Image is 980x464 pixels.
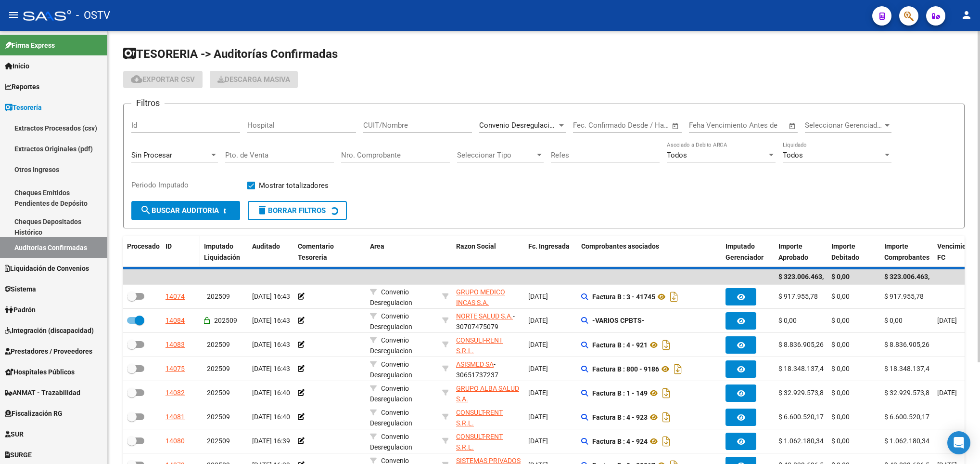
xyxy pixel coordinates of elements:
[131,73,142,85] mat-icon: cloud_download
[294,236,366,268] datatable-header-cell: Comentario Tesoreria
[660,410,673,425] i: Descargar documento
[884,341,929,348] span: $ 8.836.905,26
[165,339,185,350] div: 14083
[200,236,248,268] datatable-header-cell: Imputado Liquidación
[370,409,412,427] span: Convenio Desregulacion
[884,413,929,421] span: $ 6.600.520,17
[162,236,200,268] datatable-header-cell: ID
[884,317,903,324] span: $ 0,00
[370,288,412,307] span: Convenio Desregulacion
[5,61,29,71] span: Inicio
[140,204,152,216] mat-icon: search
[5,305,36,315] span: Padrón
[528,413,548,421] span: [DATE]
[456,431,521,451] div: - 30710542372
[528,365,548,372] span: [DATE]
[672,361,684,377] i: Descargar documento
[8,9,19,21] mat-icon: menu
[165,436,185,447] div: 14080
[660,337,673,353] i: Descargar documento
[259,180,329,191] span: Mostrar totalizadores
[937,317,957,324] span: [DATE]
[252,341,290,348] span: [DATE] 16:43
[831,365,850,372] span: $ 0,00
[884,242,929,261] span: Importe Comprobantes
[366,236,438,268] datatable-header-cell: Area
[725,242,764,261] span: Imputado Gerenciador
[298,242,334,261] span: Comentario Tesoreria
[5,102,42,113] span: Tesorería
[456,409,503,427] span: CONSULT-RENT S.R.L.
[131,96,165,110] h3: Filtros
[207,389,230,397] span: 202509
[252,413,290,421] span: [DATE] 16:40
[76,5,110,26] span: - OSTV
[140,206,219,215] span: Buscar Auditoria
[5,346,92,357] span: Prestadores / Proveedores
[5,367,75,377] span: Hospitales Públicos
[528,242,570,250] span: Fc. Ingresada
[5,263,89,274] span: Liquidación de Convenios
[457,151,535,159] span: Seleccionar Tipo
[370,360,412,379] span: Convenio Desregulacion
[131,201,240,220] button: Buscar Auditoria
[884,292,924,300] span: $ 917.955,78
[5,81,39,92] span: Reportes
[479,121,558,130] span: Convenio Desregulacion
[528,292,548,300] span: [DATE]
[256,204,268,216] mat-icon: delete
[248,201,347,220] button: Borrar Filtros
[937,242,976,261] span: Vencimiento FC
[210,71,298,88] app-download-masive: Descarga masiva de comprobantes (adjuntos)
[456,384,519,403] span: GRUPO ALBA SALUD S.A.
[524,236,577,268] datatable-header-cell: Fc. Ingresada
[456,242,496,250] span: Razon Social
[207,341,230,348] span: 202509
[165,411,185,423] div: 14081
[127,242,160,250] span: Procesado
[778,413,824,421] span: $ 6.600.520,17
[456,433,503,451] span: CONSULT-RENT S.R.L.
[123,47,338,61] span: TESORERIA -> Auditorías Confirmadas
[880,236,933,268] datatable-header-cell: Importe Comprobantes
[252,292,290,300] span: [DATE] 16:43
[207,437,230,445] span: 202509
[775,236,827,268] datatable-header-cell: Importe Aprobado
[577,236,722,268] datatable-header-cell: Comprobantes asociados
[778,365,827,372] span: $ 18.348.137,40
[660,434,673,449] i: Descargar documento
[528,317,548,324] span: [DATE]
[831,341,850,348] span: $ 0,00
[165,242,172,250] span: ID
[573,121,612,130] input: Fecha inicio
[370,242,384,250] span: Area
[370,312,412,331] span: Convenio Desregulacion
[670,120,681,132] button: Open calendar
[660,385,673,401] i: Descargar documento
[528,437,548,445] span: [DATE]
[456,336,503,355] span: CONSULT-RENT S.R.L.
[831,389,850,397] span: $ 0,00
[131,151,172,159] span: Sin Procesar
[592,293,655,301] strong: Factura B : 3 - 41745
[252,317,290,324] span: [DATE] 16:43
[210,71,298,88] button: Descarga Masiva
[668,289,680,305] i: Descargar documento
[5,408,63,419] span: Fiscalización RG
[592,389,648,397] strong: Factura B : 1 - 149
[123,236,162,268] datatable-header-cell: Procesado
[592,317,645,324] strong: -VARIOS CPBTS-
[370,336,412,355] span: Convenio Desregulacion
[252,389,290,397] span: [DATE] 16:40
[5,325,94,336] span: Integración (discapacidad)
[252,242,280,250] span: Auditado
[778,242,808,261] span: Importe Aprobado
[456,383,521,403] div: - 30718039734
[370,433,412,451] span: Convenio Desregulacion
[207,292,230,300] span: 202509
[528,389,548,397] span: [DATE]
[667,151,687,159] span: Todos
[5,450,32,460] span: SURGE
[592,341,648,349] strong: Factura B : 4 - 921
[456,311,521,331] div: - 30707475079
